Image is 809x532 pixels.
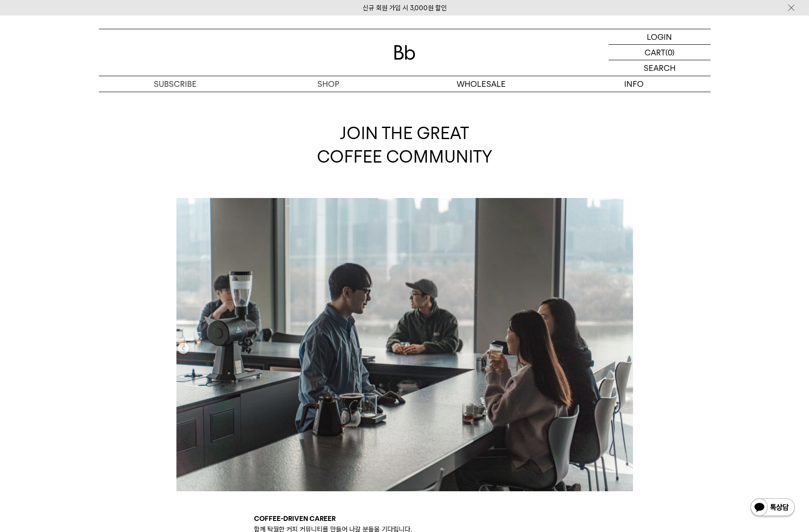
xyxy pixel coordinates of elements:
a: LOGIN [609,29,711,45]
p: WHOLESALE [405,76,558,92]
p: CART [645,45,665,60]
img: 카카오톡 채널 1:1 채팅 버튼 [750,497,796,519]
p: (0) [665,45,675,60]
span: JOIN THE GREAT COFFEE COMMUNITY [317,123,492,167]
a: SUBSCRIBE [99,76,252,92]
img: 로고 [394,45,415,60]
a: SHOP [252,76,405,92]
p: SEARCH [644,60,676,76]
p: INFO [558,76,711,92]
a: CART (0) [609,45,711,60]
p: Coffee-driven career [254,513,555,524]
p: LOGIN [647,29,672,44]
a: 신규 회원 가입 시 3,000원 할인 [363,4,447,12]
